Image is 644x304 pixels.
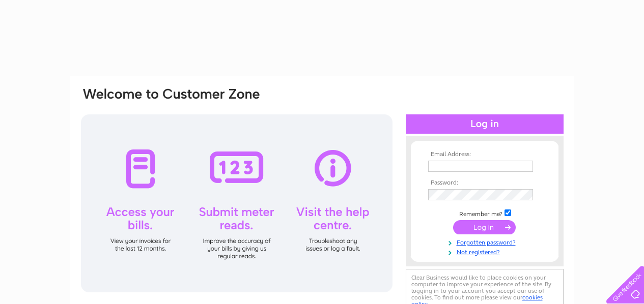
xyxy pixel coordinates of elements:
[426,179,544,187] th: Password:
[426,208,544,218] td: Remember me?
[453,220,516,234] input: Submit
[428,247,544,256] a: Not registered?
[428,237,544,247] a: Forgotten password?
[426,151,544,158] th: Email Address:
